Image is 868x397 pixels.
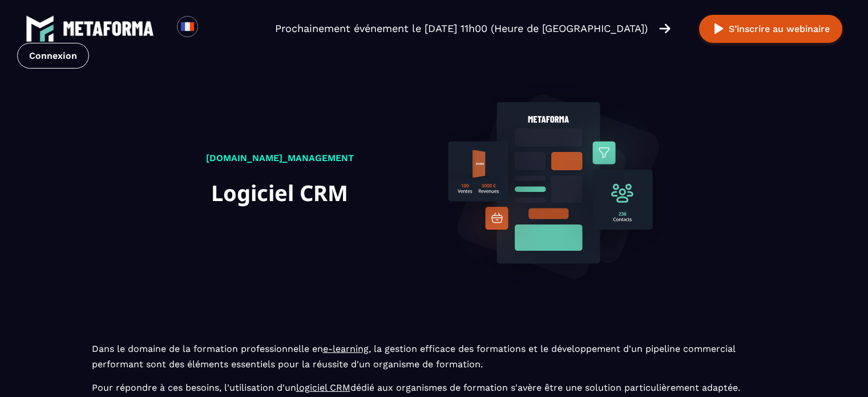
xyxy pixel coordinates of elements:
input: Search for option [208,22,216,35]
img: logo [26,14,54,43]
img: play [712,22,726,36]
p: Prochainement événement le [DATE] 11h00 (Heure de [GEOGRAPHIC_DATA]) [275,21,648,37]
img: fr [180,19,195,34]
img: logo [63,21,154,36]
a: logiciel CRM [296,382,350,393]
a: Connexion [17,43,89,69]
button: S’inscrire au webinaire [699,15,842,43]
p: [DOMAIN_NAME]_management [206,151,354,166]
img: logiciel-background [434,69,663,297]
h1: Logiciel CRM [206,175,354,211]
a: e-learning [323,343,369,354]
div: Search for option [198,16,226,41]
img: arrow-right [659,22,671,35]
